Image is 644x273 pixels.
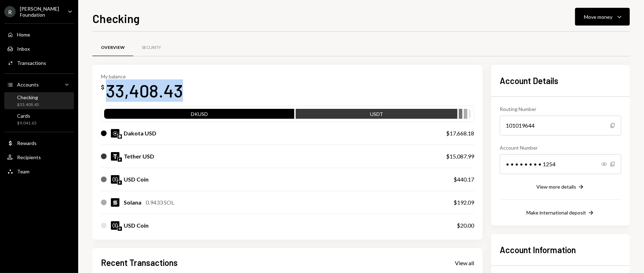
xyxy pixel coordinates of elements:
[446,152,474,161] div: $15,087.99
[111,221,119,230] img: USDC
[106,79,183,102] div: 33,408.43
[17,94,39,100] div: Checking
[500,75,621,87] h2: Account Details
[500,244,621,256] h2: Account Information
[536,183,585,191] button: View more details
[101,84,104,91] div: $
[536,184,576,190] div: View more details
[111,198,119,207] img: SOL
[17,82,39,88] div: Accounts
[500,154,621,174] div: • • • • • • • • 1254
[17,168,29,174] div: Team
[111,175,119,184] img: USDC
[124,129,156,138] div: Dakota USD
[4,92,74,109] a: Checking$33,408.43
[4,111,74,128] a: Cards$9,041.65
[118,157,122,162] img: ethereum-mainnet
[101,257,178,268] h2: Recent Transactions
[118,180,122,185] img: ethereum-mainnet
[446,129,474,138] div: $17,668.18
[584,13,612,21] div: Move money
[455,260,474,267] div: View all
[4,56,74,69] a: Transactions
[17,113,37,119] div: Cards
[17,60,46,66] div: Transactions
[146,198,174,207] div: 0.9433 SOL
[455,259,474,267] a: View all
[17,154,41,160] div: Recipients
[4,136,74,149] a: Rewards
[111,129,119,138] img: DKUSD
[4,78,74,91] a: Accounts
[118,227,122,231] img: solana-mainnet
[104,110,294,120] div: DKUSD
[4,28,74,41] a: Home
[101,73,183,79] div: My balance
[296,110,457,120] div: USDT
[17,140,37,146] div: Rewards
[101,45,125,51] div: Overview
[118,134,122,139] img: base-mainnet
[4,42,74,55] a: Inbox
[133,39,170,57] a: Security
[500,116,621,135] div: 101019644
[454,198,474,207] div: $192.09
[457,221,474,230] div: $20.00
[17,120,37,126] div: $9,041.65
[20,6,62,18] div: [PERSON_NAME] Foundation
[500,105,621,113] div: Routing Number
[124,198,141,207] div: Solana
[575,8,630,26] button: Move money
[142,45,161,51] div: Security
[124,152,154,161] div: Tether USD
[500,144,621,151] div: Account Number
[526,210,586,216] div: Make international deposit
[454,175,474,184] div: $440.17
[17,102,39,108] div: $33,408.43
[4,165,74,178] a: Team
[4,151,74,163] a: Recipients
[526,209,595,217] button: Make international deposit
[4,6,16,17] div: R
[17,46,30,52] div: Inbox
[111,152,119,161] img: USDT
[124,175,149,184] div: USD Coin
[92,39,133,57] a: Overview
[17,32,30,38] div: Home
[124,221,149,230] div: USD Coin
[92,11,140,26] h1: Checking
